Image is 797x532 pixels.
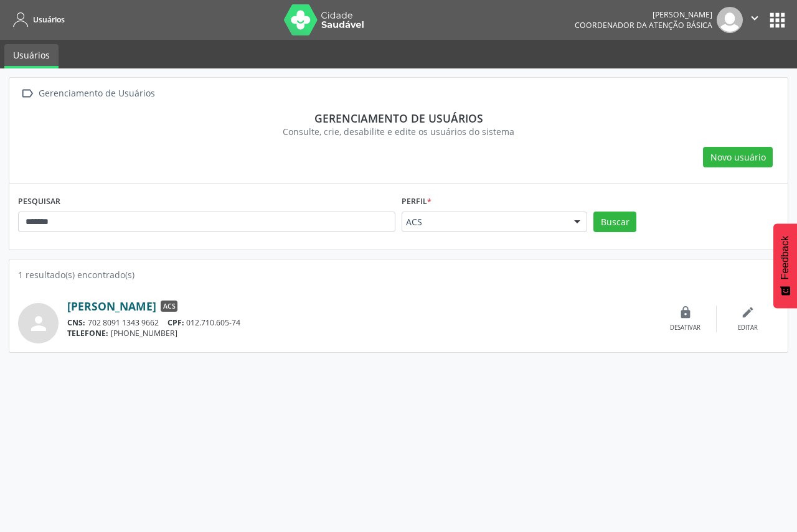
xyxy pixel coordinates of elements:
[67,328,108,338] span: TELEFONE:
[710,151,766,164] span: Novo usuário
[18,268,779,281] div: 1 resultado(s) encontrado(s)
[593,212,636,233] button: Buscar
[67,328,654,338] div: [PHONE_NUMBER]
[161,301,177,312] span: ACS
[18,85,36,103] i: 
[738,324,758,332] div: Editar
[27,312,50,335] i: person
[18,192,60,212] label: PESQUISAR
[743,7,766,33] button: 
[402,192,432,212] label: Perfil
[67,317,85,328] span: CNS:
[4,44,59,68] a: Usuários
[27,125,770,138] div: Consulte, crie, desabilite e edite os usuários do sistema
[9,9,65,30] a: Usuários
[780,236,791,279] span: Feedback
[670,324,700,332] div: Desativar
[773,223,797,308] button: Feedback - Mostrar pesquisa
[67,299,156,313] a: [PERSON_NAME]
[575,9,712,20] div: [PERSON_NAME]
[766,9,788,31] button: apps
[167,317,184,328] span: CPF:
[18,85,157,103] a:  Gerenciamento de Usuários
[748,11,762,25] i: 
[36,85,157,103] div: Gerenciamento de Usuários
[406,216,562,228] span: ACS
[741,306,755,319] i: edit
[33,14,65,25] span: Usuários
[717,7,743,33] img: img
[679,306,692,319] i: lock
[67,317,654,328] div: 702 8091 1343 9662 012.710.605-74
[575,20,712,30] span: Coordenador da Atenção Básica
[27,111,770,125] div: Gerenciamento de usuários
[703,147,773,168] button: Novo usuário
